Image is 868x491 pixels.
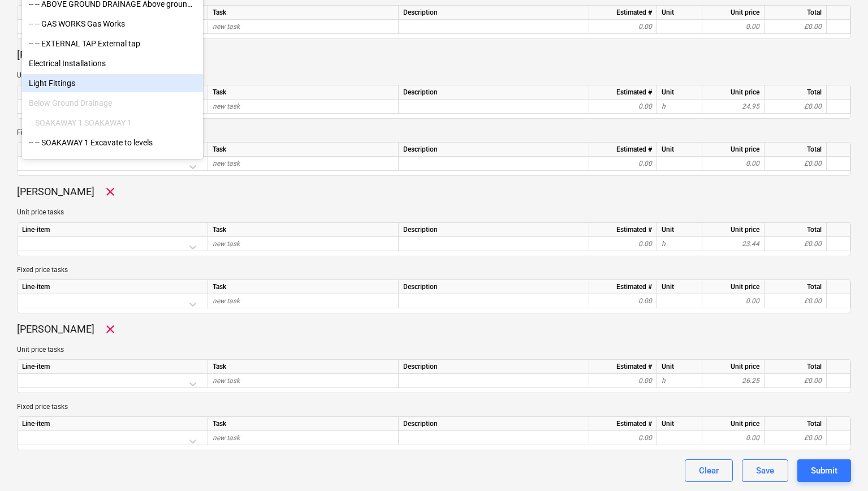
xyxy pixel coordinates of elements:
[589,143,657,157] div: Estimated #
[22,114,203,132] div: -- SOAKAWAY 1 SOAKAWAY 1
[399,280,589,294] div: Description
[399,6,589,20] div: Description
[765,431,827,445] div: £0.00
[657,360,702,374] div: Unit
[707,157,759,171] div: 0.00
[657,237,702,251] div: h
[765,417,827,431] div: Total
[208,223,399,237] div: Task
[702,360,765,374] div: Unit price
[18,280,208,294] div: Line-item
[657,100,702,114] div: h
[765,374,827,388] div: £0.00
[657,6,702,20] div: Unit
[742,459,788,482] button: Save
[103,322,117,336] span: Remove worker
[707,20,759,34] div: 0.00
[765,6,827,20] div: Total
[213,23,240,31] span: new task
[589,417,657,431] div: Estimated #
[594,157,652,171] div: 0.00
[22,133,203,152] div: -- -- SOAKAWAY 1 Excavate to levels
[594,20,652,34] div: 0.00
[594,294,652,308] div: 0.00
[17,48,94,62] p: [PERSON_NAME]
[399,85,589,100] div: Description
[18,143,208,157] div: Line-item
[811,463,837,478] div: Submit
[657,374,702,388] div: h
[17,265,851,275] p: Fixed price tasks
[699,463,719,478] div: Clear
[399,143,589,157] div: Description
[594,431,652,445] div: 0.00
[399,417,589,431] div: Description
[22,15,203,33] div: -- -- GAS WORKS Gas Works
[17,185,94,199] p: [PERSON_NAME]
[589,85,657,100] div: Estimated #
[22,153,203,171] div: -- -- SOAKAWAY 1 Compacted hardcore - 150mm
[594,237,652,251] div: 0.00
[208,143,399,157] div: Task
[213,434,240,442] span: new task
[765,223,827,237] div: Total
[589,280,657,294] div: Estimated #
[399,223,589,237] div: Description
[22,94,203,112] div: Below Ground Drainage
[765,85,827,100] div: Total
[765,280,827,294] div: Total
[18,417,208,431] div: Line-item
[594,374,652,388] div: 0.00
[702,85,765,100] div: Unit price
[765,20,827,34] div: £0.00
[18,223,208,237] div: Line-item
[702,280,765,294] div: Unit price
[103,185,117,199] span: Remove worker
[208,417,399,431] div: Task
[702,223,765,237] div: Unit price
[18,85,208,100] div: Line-item
[702,6,765,20] div: Unit price
[589,360,657,374] div: Estimated #
[765,157,827,171] div: £0.00
[208,360,399,374] div: Task
[589,6,657,20] div: Estimated #
[765,100,827,114] div: £0.00
[594,100,652,114] div: 0.00
[208,85,399,100] div: Task
[17,402,851,412] p: Fixed price tasks
[208,6,399,20] div: Task
[18,6,208,20] div: Line-item
[17,208,851,217] p: Unit price tasks
[657,280,702,294] div: Unit
[765,360,827,374] div: Total
[213,297,240,305] span: new task
[657,143,702,157] div: Unit
[707,374,759,388] div: 26.25
[657,223,702,237] div: Unit
[213,160,240,167] span: new task
[22,74,203,92] div: Light Fittings
[702,143,765,157] div: Unit price
[765,294,827,308] div: £0.00
[797,459,851,482] button: Submit
[399,360,589,374] div: Description
[756,463,774,478] div: Save
[18,360,208,374] div: Line-item
[213,240,240,248] span: new task
[707,100,759,114] div: 24.95
[589,223,657,237] div: Estimated #
[17,128,851,137] p: Fixed price tasks
[17,322,94,336] p: [PERSON_NAME]
[702,417,765,431] div: Unit price
[765,143,827,157] div: Total
[17,71,851,80] p: Unit price tasks
[765,237,827,251] div: £0.00
[707,431,759,445] div: 0.00
[213,102,240,110] span: new task
[707,237,759,251] div: 23.44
